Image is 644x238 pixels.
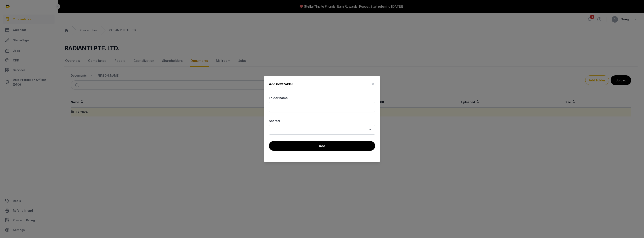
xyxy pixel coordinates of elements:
input: Search for option [271,127,367,133]
iframe: Chat Widget [572,192,644,238]
label: Folder name [269,96,375,100]
label: Shared [269,118,375,123]
div: Search for option [271,126,373,133]
div: วิดเจ็ตการแชท [572,192,644,238]
button: Add [269,141,375,151]
div: Add new folder [269,82,293,86]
